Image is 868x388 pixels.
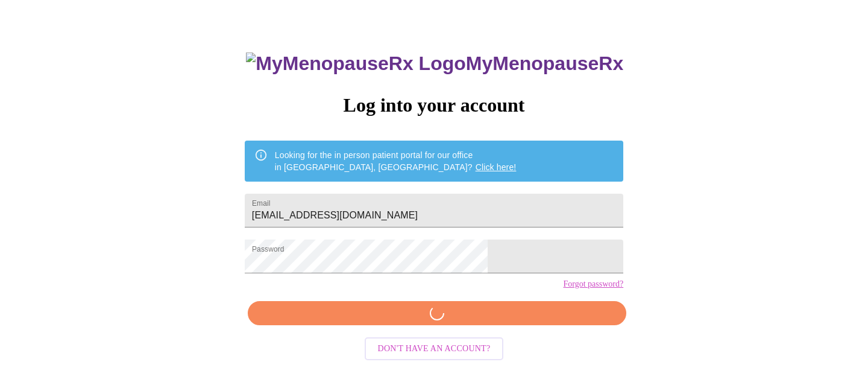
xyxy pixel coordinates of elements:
img: MyMenopauseRx Logo [246,52,465,75]
h3: MyMenopauseRx [246,52,623,75]
span: Don't have an account? [378,342,491,357]
a: Don't have an account? [362,343,507,353]
a: Forgot password? [563,279,623,289]
button: Don't have an account? [365,337,504,361]
a: Click here! [476,162,517,172]
h3: Log into your account [245,94,623,116]
div: Looking for the in person patient portal for our office in [GEOGRAPHIC_DATA], [GEOGRAPHIC_DATA]? [275,144,517,178]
